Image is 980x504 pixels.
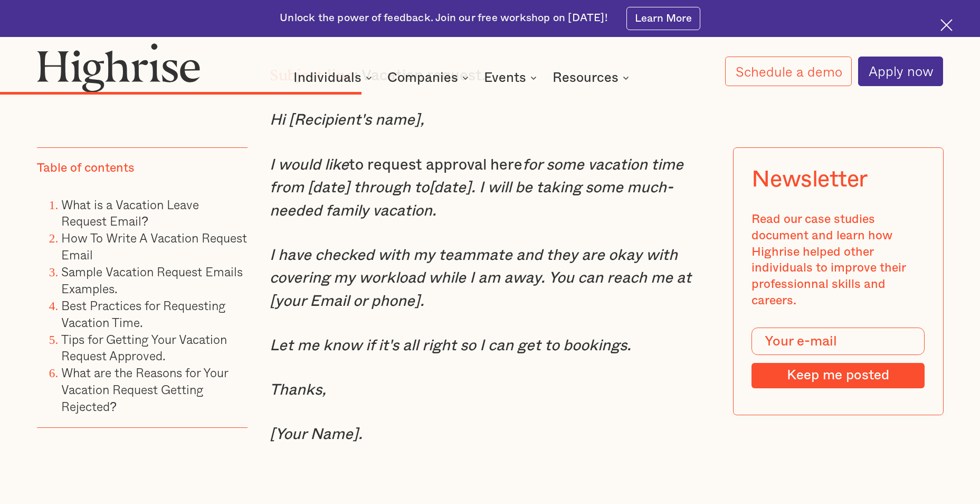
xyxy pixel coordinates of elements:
a: How To Write A Vacation Request Email [61,228,247,264]
div: Newsletter [751,166,868,192]
div: Individuals [293,71,361,84]
em: I would like [270,157,349,173]
div: Unlock the power of feedback. Join our free workshop on [DATE]! [280,11,608,26]
a: What are the Reasons for Your Vacation Request Getting Rejected? [61,363,228,416]
em: Hi [Recipient's name], [270,113,424,128]
div: Individuals [293,71,375,84]
input: Your e-mail [751,328,924,355]
a: Tips for Getting Your Vacation Request Approved. [61,329,227,365]
div: Events [484,71,526,84]
em: Thanks, [270,382,326,398]
p: ‍ [270,468,710,491]
a: Sample Vacation Request Emails Examples. [61,262,243,298]
form: Modal Form [751,328,924,388]
a: Apply now [858,57,944,86]
img: Cross icon [940,19,953,31]
div: Resources [553,71,632,84]
em: for some vacation time from [date] through to[date]. I will be taking some much-needed family vac... [270,157,683,219]
div: Table of contents [37,160,135,176]
div: Events [484,71,540,84]
a: Schedule a demo [725,57,852,86]
div: Companies [387,71,458,84]
a: Learn More [626,7,700,30]
em: Let me know if it's all right so I can get to bookings. [270,338,631,353]
div: Companies [387,71,472,84]
div: Resources [553,71,619,84]
img: Highrise logo [37,43,201,92]
em: I have checked with my teammate and they are okay with covering my workload while I am away. You ... [270,248,691,309]
a: Best Practices for Requesting Vacation Time. [61,296,225,332]
p: to request approval here [270,154,710,223]
em: [Your Name]. [270,427,363,442]
input: Keep me posted [751,362,924,388]
a: What is a Vacation Leave Request Email? [61,194,199,230]
div: Read our case studies document and learn how Highrise helped other individuals to improve their p... [751,211,924,309]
